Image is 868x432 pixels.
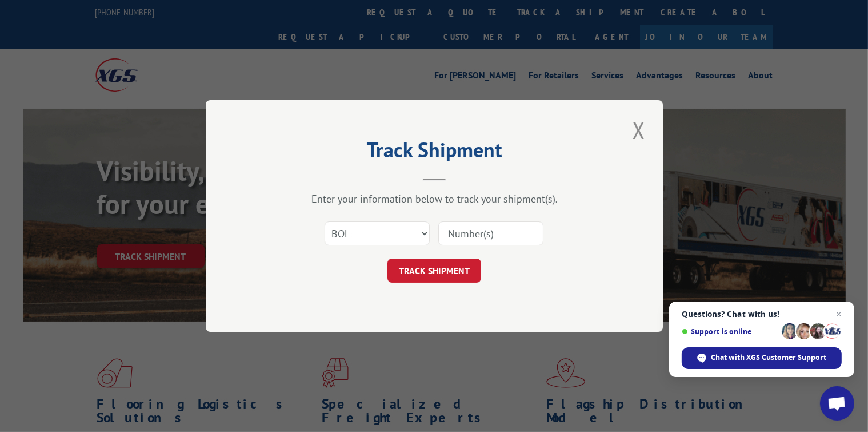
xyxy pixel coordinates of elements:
button: TRACK SHIPMENT [387,259,481,283]
button: Close modal [629,114,649,146]
span: Chat with XGS Customer Support [711,352,827,363]
span: Chat with XGS Customer Support [682,347,842,369]
span: Support is online [682,327,778,336]
input: Number(s) [438,221,543,245]
h2: Track Shipment [263,142,606,164]
a: Open chat [820,386,854,421]
div: Enter your information below to track your shipment(s). [263,192,606,205]
span: Questions? Chat with us! [682,310,842,319]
